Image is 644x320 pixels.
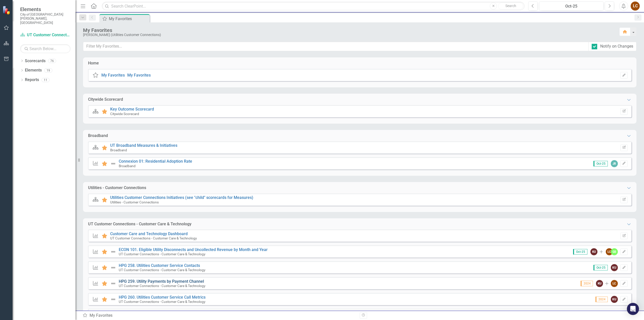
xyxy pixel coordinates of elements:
[25,77,39,83] a: Reports
[20,44,70,53] input: Search Below...
[119,268,205,272] small: UT Customer Connections - Customer Care & Technology
[119,279,204,284] a: HPG 259. Utility Payments by Payment Channel
[83,42,589,51] input: Filter My Favorites...
[498,3,523,10] button: Search
[110,148,127,152] small: Broadband
[590,248,597,255] div: KU
[539,2,603,11] button: Oct-25
[611,248,618,255] div: GS
[110,249,116,255] img: Not Defined
[119,284,205,288] small: UT Customer Connections - Customer Care & Technology
[593,265,608,270] span: Oct-25
[110,280,116,287] img: Not Defined
[25,58,46,64] a: Scorecards
[541,3,602,9] div: Oct-25
[110,195,253,200] a: Utilities Customer Connections Initiatives (see "child" scorecards for Measures)
[581,281,593,286] span: 2024
[611,160,618,167] div: JR
[127,73,151,78] a: My Favorites
[20,32,70,38] a: UT Customer Connections - Customer Care & Technology
[631,2,640,11] button: LC
[44,68,52,73] div: 19
[83,33,614,37] div: [PERSON_NAME] (Utilities Customer Connections)
[42,78,50,82] div: 11
[102,2,525,11] input: Search ClearPoint...
[83,27,614,33] div: My Favorites
[25,67,42,73] a: Elements
[596,280,603,287] div: KU
[110,265,116,271] img: Not Defined
[119,295,206,300] a: HPG 260. Utilities Customer Service Call Metrics
[48,59,56,63] div: 76
[109,16,148,22] div: My Favorites
[595,297,608,302] span: 2024
[88,133,108,139] div: Broadband
[505,4,516,8] span: Search
[620,72,628,79] button: Set Home Page
[600,44,633,49] div: Notify on Changes
[110,161,116,167] img: Not Defined
[110,296,116,302] img: Not Defined
[110,107,154,112] a: Key Outcome Scorecard
[119,300,205,304] small: UT Customer Connections - Customer Care & Technology
[611,264,618,271] div: KU
[88,221,191,227] div: UT Customer Connections - Customer Care & Technology
[606,248,613,255] div: LC
[119,247,268,252] a: ECON 101. Eligible Utility Disconnects and Uncollected Revenue by Month and Year
[611,280,618,287] div: LC
[110,236,197,240] small: UT Customer Connections - Customer Care & Technology
[627,303,639,315] div: Open Intercom Messenger
[573,249,587,255] span: Oct-25
[119,159,192,164] a: Connexion 01: Residential Adoption Rate
[88,185,146,191] div: Utilities - Customer Connections
[593,161,608,166] span: Oct-25
[110,200,159,204] small: Utilities - Customer Connections
[3,6,11,15] img: ClearPoint Strategy
[119,164,136,168] small: Broadband
[88,60,99,66] div: Home
[88,97,123,102] div: Citywide Scorecard
[110,231,188,236] a: Customer Care and Technology Dashboard
[119,263,200,268] a: HPG 258. Utilities Customer Service Contacts
[101,73,125,78] a: My Favorites
[20,6,70,12] span: Elements
[83,313,356,318] div: My Favorites
[110,143,177,148] a: UT Broadband Measures & Initiatives
[110,112,139,116] small: Citywide Scorecard
[611,296,618,303] div: KU
[20,12,70,25] small: City of [GEOGRAPHIC_DATA][PERSON_NAME], [GEOGRAPHIC_DATA]
[119,252,205,256] small: UT Customer Connections - Customer Care & Technology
